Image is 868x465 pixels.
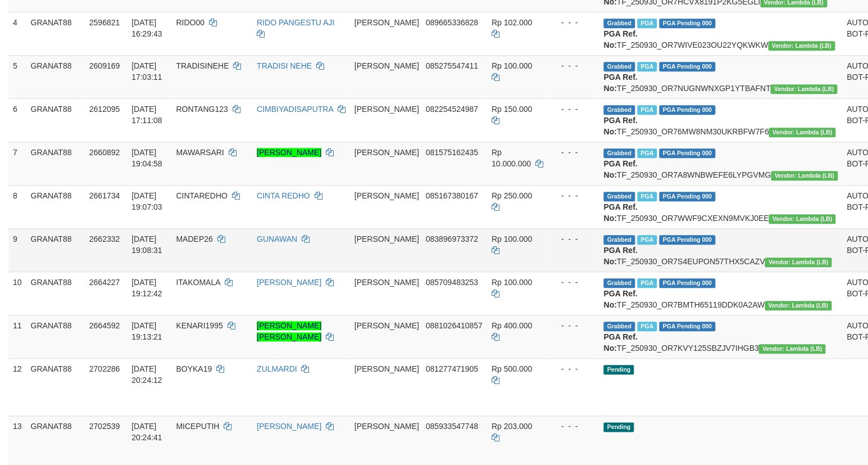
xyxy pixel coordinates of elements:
span: PGA Pending [659,192,715,201]
span: Copy 082254524987 to clipboard [425,105,478,114]
span: [DATE] 16:29:43 [131,18,162,38]
span: Copy 081575162435 to clipboard [425,148,478,157]
span: Vendor URL: https://dashboard.q2checkout.com/secure [770,84,837,94]
span: Copy 081277471905 to clipboard [425,364,478,373]
span: [PERSON_NAME] [355,422,419,431]
b: PGA Ref. No: [603,332,637,353]
td: TF_250930_OR7BMTH65119DDK0A2AW [599,272,842,315]
a: ZULMARDI [257,364,297,373]
b: PGA Ref. No: [603,116,637,136]
td: 7 [8,142,26,185]
span: PGA Pending [659,278,715,288]
span: [PERSON_NAME] [355,321,419,330]
span: Rp 150.000 [492,105,532,114]
span: 2702539 [89,422,120,431]
a: CINTA REDHO [257,191,310,200]
span: Grabbed [603,235,635,245]
span: MICEPUTIH [176,422,219,431]
span: [PERSON_NAME] [355,18,419,27]
span: Vendor URL: https://dashboard.q2checkout.com/secure [765,301,831,310]
span: RONTANG123 [176,105,228,114]
span: [PERSON_NAME] [355,234,419,243]
td: TF_250930_OR7WWF9CXEXN9MVKJ0EE [599,185,842,228]
span: Rp 100.000 [492,61,532,70]
td: GRANAT88 [26,142,85,185]
span: Grabbed [603,278,635,288]
div: - - - [552,147,595,158]
span: [DATE] 19:04:58 [131,148,162,168]
td: 8 [8,185,26,228]
td: TF_250930_OR7A8WNBWEFE6LYPGVMG [599,142,842,185]
span: Vendor URL: https://dashboard.q2checkout.com/secure [769,128,835,137]
b: PGA Ref. No: [603,29,637,49]
b: PGA Ref. No: [603,159,637,179]
span: 2702286 [89,364,120,373]
td: 11 [8,315,26,358]
a: TRADISI NEHE [257,61,312,70]
td: GRANAT88 [26,12,85,55]
span: Rp 203.000 [492,422,532,431]
span: Copy 085167380167 to clipboard [425,191,478,200]
a: [PERSON_NAME] [257,422,321,431]
span: [PERSON_NAME] [355,364,419,373]
td: GRANAT88 [26,185,85,228]
span: MAWARSARI [176,148,224,157]
span: TRADISINEHE [176,61,229,70]
span: CINTAREDHO [176,191,228,200]
span: [DATE] 17:03:11 [131,61,162,82]
span: Grabbed [603,192,635,201]
span: 2612095 [89,105,120,114]
span: Copy 085709483253 to clipboard [425,278,478,287]
a: [PERSON_NAME] [PERSON_NAME] [257,321,321,341]
span: Marked by bgndedek [637,322,657,331]
span: Rp 102.000 [492,18,532,27]
span: Pending [603,422,634,432]
span: 2664227 [89,278,120,287]
span: PGA Pending [659,105,715,115]
span: MADEP26 [176,234,212,243]
span: Copy 089665336828 to clipboard [425,18,478,27]
span: [DATE] 20:24:12 [131,364,162,385]
span: Pending [603,365,634,374]
span: PGA Pending [659,19,715,28]
span: Copy 083896973372 to clipboard [425,234,478,243]
span: Vendor URL: https://dashboard.q2checkout.com/secure [765,258,831,267]
td: 10 [8,272,26,315]
div: - - - [552,103,595,115]
span: [DATE] 19:12:42 [131,278,162,298]
a: [PERSON_NAME] [257,148,321,157]
span: Rp 400.000 [492,321,532,330]
span: [DATE] 19:08:31 [131,234,162,255]
span: 2596821 [89,18,120,27]
span: Marked by bgndedek [637,192,657,201]
span: Copy 085275547411 to clipboard [425,61,478,70]
span: [DATE] 20:24:41 [131,422,162,442]
span: Rp 10.000.000 [492,148,531,168]
span: [DATE] 17:11:08 [131,105,162,125]
td: GRANAT88 [26,98,85,142]
span: [PERSON_NAME] [355,148,419,157]
a: RIDO PANGESTU AJI [257,18,334,27]
span: RIDO00 [176,18,204,27]
span: PGA Pending [659,62,715,71]
span: 2660892 [89,148,120,157]
span: [PERSON_NAME] [355,61,419,70]
div: - - - [552,17,595,28]
td: TF_250930_OR7KVY125SBZJV7IHGB3 [599,315,842,358]
span: Marked by bgndedek [637,105,657,115]
td: TF_250930_OR7NUGNWNXGP1YTBAFNT [599,55,842,98]
b: PGA Ref. No: [603,202,637,223]
td: GRANAT88 [26,358,85,416]
span: 2661734 [89,191,120,200]
span: 2664592 [89,321,120,330]
span: Copy 0881026410857 to clipboard [425,321,482,330]
span: Rp 250.000 [492,191,532,200]
span: Grabbed [603,148,635,158]
td: 5 [8,55,26,98]
span: BOYKA19 [176,364,212,373]
span: ITAKOMALA [176,278,220,287]
span: [DATE] 19:13:21 [131,321,162,341]
a: [PERSON_NAME] [257,278,321,287]
span: PGA Pending [659,235,715,245]
div: - - - [552,320,595,331]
